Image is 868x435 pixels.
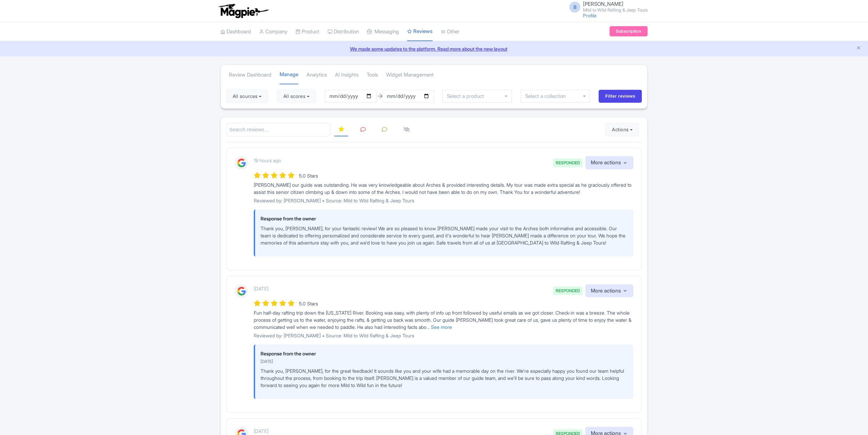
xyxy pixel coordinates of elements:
[261,350,628,357] p: Response from the owner
[367,22,399,41] a: Messaging
[553,158,583,167] span: RESPONDED
[220,22,251,41] a: Dashboard
[254,181,633,196] div: [PERSON_NAME] our guide was outstanding. He was very knowledgeable about Arches & provided intere...
[261,358,628,365] p: [DATE]
[280,65,298,85] a: Manage
[447,93,488,99] input: Select a product
[585,284,633,298] button: More actions
[299,173,318,179] span: 5.0 Stars
[235,284,248,298] img: Google Logo
[261,367,628,389] p: Thank you, [PERSON_NAME], for the great feedback! It sounds like you and your wife had a memorabl...
[569,2,580,13] span: B
[261,225,628,246] p: Thank you, [PERSON_NAME], for your fantastic review! We are so pleased to know [PERSON_NAME] made...
[565,1,648,12] a: B [PERSON_NAME] Mild to Wild Rafting & Jeep Tours
[229,66,271,84] a: Review Dashboard
[553,286,583,295] span: RESPONDED
[328,22,359,41] a: Distribution
[254,332,633,339] p: Reviewed by: [PERSON_NAME] • Source: Mild to Wild Rafting & Jeep Tours
[254,285,268,292] p: [DATE]
[585,156,633,169] button: More actions
[254,309,633,331] div: Fun half-day rafting trip down the [US_STATE] River. Booking was easy, with plenty of info up fro...
[254,197,633,204] p: Reviewed by: [PERSON_NAME] • Source: Mild to Wild Rafting & Jeep Tours
[217,3,270,18] img: logo-ab69f6fb50320c5b225c76a69d11143b.png
[306,66,327,84] a: Analytics
[525,93,570,99] input: Select a collection
[856,45,861,52] button: Close announcement
[299,301,318,306] span: 5.0 Stars
[277,89,316,103] button: All scores
[583,8,648,12] small: Mild to Wild Rafting & Jeep Tours
[226,89,268,103] button: All sources
[407,22,433,41] a: Reviews
[441,22,460,41] a: Other
[583,13,597,18] a: Profile
[235,156,248,170] img: Google Logo
[386,66,434,84] a: Widget Management
[610,26,648,36] a: Subscription
[296,22,319,41] a: Product
[259,22,287,41] a: Company
[4,45,864,52] a: We made some updates to the platform. Read more about the new layout
[254,428,268,435] p: [DATE]
[583,1,623,7] span: [PERSON_NAME]
[427,324,452,330] a: ... See more
[599,90,642,103] input: Filter reviews
[367,66,378,84] a: Tools
[261,215,628,222] p: Response from the owner
[605,123,639,136] button: Actions
[335,66,358,84] a: AI Insights
[254,157,281,164] p: 19 hours ago
[226,123,330,137] input: Search reviews...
